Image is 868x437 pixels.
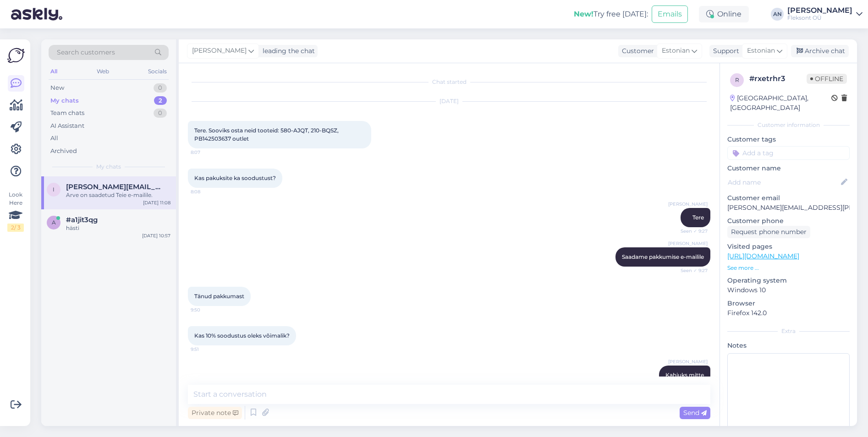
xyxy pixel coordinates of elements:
[673,267,708,274] span: Seen ✓ 9:27
[662,46,690,56] span: Estonian
[787,7,852,14] div: [PERSON_NAME]
[727,299,850,308] p: Browser
[50,147,77,156] div: Archived
[194,332,290,339] span: Kas 10% soodustus oleks võimalik?
[735,76,739,83] span: r
[727,327,850,335] div: Extra
[50,134,58,143] div: All
[728,177,839,187] input: Add name
[50,83,64,93] div: New
[727,252,799,260] a: [URL][DOMAIN_NAME]
[771,8,784,21] div: AN
[96,163,121,171] span: My chats
[188,407,242,419] div: Private note
[727,226,810,238] div: Request phone number
[747,46,775,56] span: Estonian
[727,121,850,129] div: Customer information
[191,188,225,195] span: 8:08
[787,7,863,22] a: [PERSON_NAME]Fleksont OÜ
[618,46,654,56] div: Customer
[807,74,847,84] span: Offline
[66,216,98,224] span: #a1jit3qg
[66,191,170,199] div: Arve on saadetud Teie e-mailile.
[727,285,850,295] p: Windows 10
[574,9,648,20] div: Try free [DATE]:
[50,121,84,131] div: AI Assistant
[727,164,850,173] p: Customer name
[727,146,850,160] input: Add a tag
[727,135,850,144] p: Customer tags
[749,73,807,84] div: # rxetrhr3
[191,346,225,353] span: 9:51
[7,191,24,232] div: Look Here
[727,276,850,285] p: Operating system
[191,149,225,156] span: 8:07
[622,253,704,260] span: Saadame pakkumise e-mailile
[188,78,710,86] div: Chat started
[146,66,169,77] div: Socials
[259,46,315,56] div: leading the chat
[154,83,167,93] div: 0
[730,93,831,113] div: [GEOGRAPHIC_DATA], [GEOGRAPHIC_DATA]
[668,240,708,247] span: [PERSON_NAME]
[683,409,707,417] span: Send
[699,6,749,22] div: Online
[143,199,170,206] div: [DATE] 11:08
[668,358,708,365] span: [PERSON_NAME]
[7,224,24,232] div: 2 / 3
[692,214,704,221] span: Tere
[192,46,247,56] span: [PERSON_NAME]
[194,293,244,300] span: Tänud pakkumast
[194,127,340,142] span: Tere. Sooviks osta neid tooteid: 580-AJQT, 210-BQSZ, PB142503637 outlet
[154,109,167,118] div: 0
[787,14,852,22] div: Fleksont OÜ
[727,216,850,226] p: Customer phone
[727,242,850,251] p: Visited pages
[142,232,170,239] div: [DATE] 10:57
[7,47,25,64] img: Askly Logo
[66,224,170,232] div: hästi
[191,306,225,313] span: 9:50
[188,97,710,105] div: [DATE]
[668,201,708,208] span: [PERSON_NAME]
[57,48,115,57] span: Search customers
[574,10,593,18] b: New!
[49,66,59,77] div: All
[194,175,276,181] span: Kas pakuksite ka soodustust?
[727,203,850,213] p: [PERSON_NAME][EMAIL_ADDRESS][PERSON_NAME][DOMAIN_NAME]
[727,193,850,203] p: Customer email
[652,5,688,23] button: Emails
[791,45,849,57] div: Archive chat
[673,228,708,235] span: Seen ✓ 9:27
[50,96,79,105] div: My chats
[665,371,704,378] span: Kahjuks mitte
[95,66,111,77] div: Web
[727,308,850,318] p: Firefox 142.0
[50,109,84,118] div: Team chats
[52,219,56,226] span: a
[727,264,850,272] p: See more ...
[709,46,739,56] div: Support
[66,183,161,191] span: ivar.sipria@mail.ee
[154,96,167,105] div: 2
[53,186,55,193] span: i
[727,341,850,350] p: Notes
